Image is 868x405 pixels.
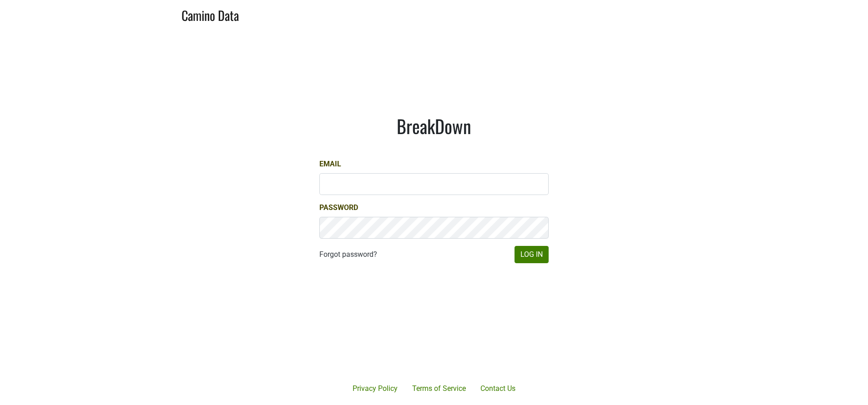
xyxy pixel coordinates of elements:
a: Terms of Service [405,380,473,398]
label: Email [319,159,341,170]
a: Privacy Policy [345,380,405,398]
h1: BreakDown [319,115,549,137]
a: Contact Us [473,380,523,398]
button: Log In [515,246,549,263]
label: Password [319,202,358,213]
a: Camino Data [182,4,239,25]
a: Forgot password? [319,249,377,260]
